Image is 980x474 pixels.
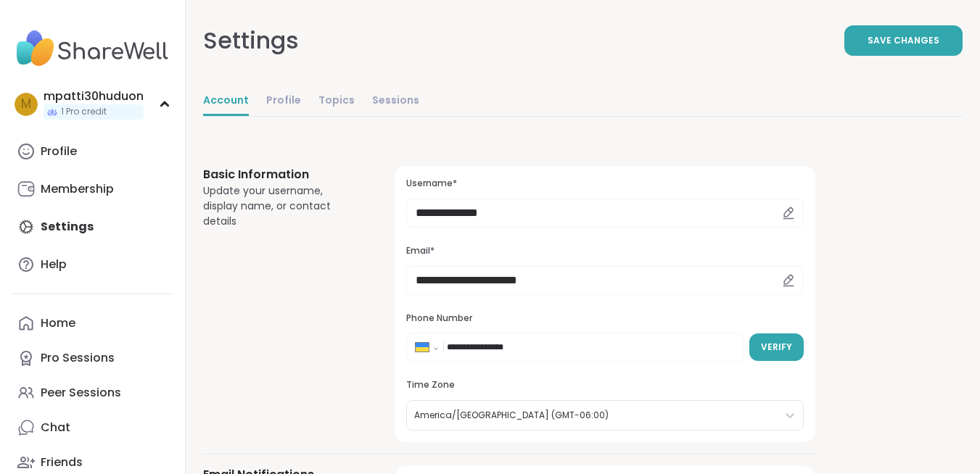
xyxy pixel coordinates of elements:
a: Profile [12,134,173,169]
div: Update your username, display name, or contact details [203,183,360,229]
span: Save Changes [868,34,939,47]
div: Peer Sessions [41,385,121,401]
div: Chat [41,420,70,436]
div: Profile [41,144,77,159]
span: 1 Pro credit [61,106,107,118]
div: Settings [203,23,299,58]
a: Membership [12,172,173,207]
a: Chat [12,410,173,445]
div: mpatti30huduon [44,88,144,104]
a: Topics [318,87,355,116]
h3: Basic Information [203,166,360,183]
a: Help [12,247,173,282]
h3: Email* [406,245,804,257]
button: Verify [749,333,804,361]
div: Pro Sessions [41,350,115,366]
div: Membership [41,181,114,197]
h3: Phone Number [406,312,804,325]
button: Save Changes [844,25,963,56]
img: ShareWell Nav Logo [12,23,173,74]
a: Profile [266,87,301,116]
h3: Time Zone [406,379,804,391]
div: Friends [41,454,83,470]
span: m [21,95,31,114]
a: Account [203,87,249,116]
a: Home [12,306,173,341]
div: Help [41,257,67,273]
h3: Username* [406,178,804,190]
a: Peer Sessions [12,375,173,410]
a: Pro Sessions [12,341,173,375]
div: Home [41,315,75,331]
a: Sessions [372,87,419,116]
span: Verify [761,341,792,354]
